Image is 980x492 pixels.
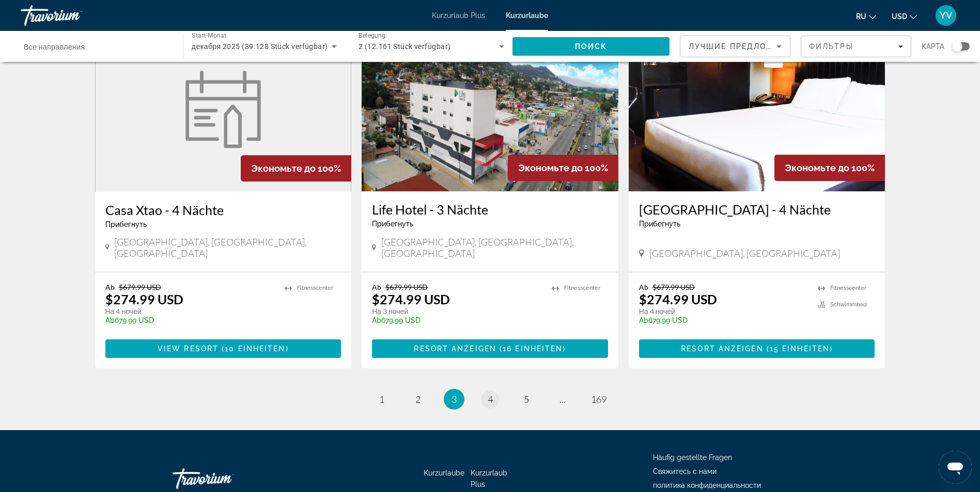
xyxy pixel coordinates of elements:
button: View Resort(10 Einheiten) [105,339,341,358]
span: Экономьте до 100 [785,162,867,173]
span: Kurzurlaub Plus [471,469,507,488]
button: Sprache ändern [856,9,876,24]
button: Währung ändern [892,9,917,24]
span: USD [892,12,907,21]
p: 679.99 USD [105,316,275,324]
div: % [508,155,618,181]
button: Resortanzeigen (15 Einheiten) [639,339,875,358]
a: Kurzurlaube [506,11,548,20]
span: Ab [372,283,381,291]
a: Casa Xtao - 4 Nächte [95,26,352,192]
span: Belegung [359,32,386,39]
font: $274.99 USD [639,291,717,307]
span: Ab [105,283,115,291]
nav: Paginierung [95,389,885,409]
mat-select: Sortieren nach [689,40,782,53]
span: Schwimmbad [830,301,867,308]
span: Ab [639,283,648,291]
a: Travorium [21,2,124,29]
span: Прибегнуть [639,220,680,228]
span: [GEOGRAPHIC_DATA], [GEOGRAPHIC_DATA], [GEOGRAPHIC_DATA] [114,236,341,259]
span: 4 [488,393,493,405]
span: ru [856,12,866,21]
span: anzeigen ( ) [448,345,566,353]
span: 5 [524,393,529,405]
button: Benutzermenü [932,5,959,26]
span: Экономьте до 100 [518,162,601,173]
span: ( ) [219,345,289,353]
a: Kurzurlaub Plus [432,11,485,20]
span: Все направления [24,43,85,51]
a: [GEOGRAPHIC_DATA] - 4 Nächte [639,202,875,217]
span: Fitnesscenter [564,285,600,291]
span: 10 Einheiten [225,345,285,353]
span: [GEOGRAPHIC_DATA], [GEOGRAPHIC_DATA], [GEOGRAPHIC_DATA] [381,236,608,259]
span: Поиск [575,42,608,51]
span: Resort [681,345,715,353]
font: $274.99 USD [372,291,450,307]
span: YV [940,10,952,21]
span: Ab [105,316,115,324]
a: Casa Xtao - 4 Nächte [105,202,341,218]
span: Экономьте до 100 [251,163,334,174]
span: View Resort [158,345,219,353]
span: Fitnesscenter [297,285,333,291]
span: 169 [591,393,606,405]
span: Прибегнуть [105,220,147,228]
span: Лучшие предложения [689,42,799,51]
button: Suchen [512,37,670,56]
span: 3 [452,393,457,405]
p: 679.99 USD [639,316,808,324]
img: Life Hotel - 3 Nächte [362,26,618,191]
span: $679.99 USD [119,283,161,291]
iframe: Schaltfläche zum Öffnen des Messaging-Fensters [939,451,972,484]
img: Casa Xtao - 4 Nächte [179,71,267,148]
p: На 4 ночей [105,307,275,316]
div: % [241,155,351,182]
span: Ab [372,316,381,324]
div: % [774,155,885,181]
span: [GEOGRAPHIC_DATA], [GEOGRAPHIC_DATA] [649,248,840,259]
a: Häufig gestellte Fragen [653,453,732,462]
span: Прибегнуть [372,220,413,228]
font: $274.99 USD [105,291,183,307]
span: 16 Einheiten [503,345,563,353]
a: Свяжитесь с нами [653,467,717,475]
p: На 3 ночей [372,307,541,316]
span: 2 (12.161 Stück verfügbar) [359,42,450,51]
input: Ziel auswählen [24,41,169,53]
span: Фильтры [809,42,853,51]
span: Fitnesscenter [830,285,866,291]
span: 2 [415,393,421,405]
span: Ab [639,316,648,324]
span: 15 Einheiten [770,345,830,353]
button: Resortanzeigen (16 Einheiten) [372,339,608,358]
button: Filter [801,36,911,57]
img: Amelie Hotel Manila - 4 Nächte [629,26,885,191]
p: На 4 ночей [639,307,808,316]
span: 1 [379,393,384,405]
span: $679.99 USD [385,283,428,291]
a: Life Hotel - 3 Nächte [372,202,608,217]
a: политика конфиденциальности [653,481,761,489]
span: карта [922,39,944,54]
span: anzeigen ( ) [715,345,833,353]
span: декабря 2025 (39.128 Stück verfügbar) [192,42,328,51]
span: $679.99 USD [652,283,695,291]
a: Kurzurlaube [424,469,464,477]
p: 679.99 USD [372,316,541,324]
span: Resort [414,345,448,353]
